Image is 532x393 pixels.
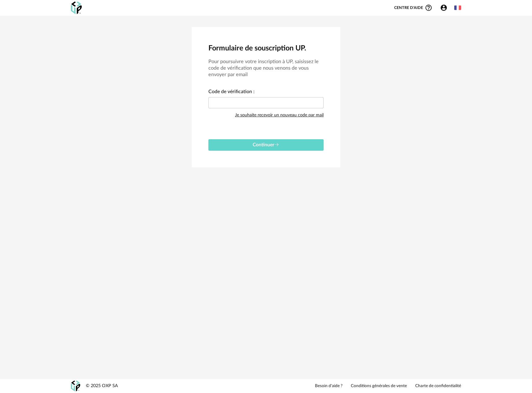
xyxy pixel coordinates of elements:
[86,383,118,389] div: © 2025 OXP SA
[235,109,324,121] div: Je souhaite recevoir un nouveau code par mail
[71,381,80,391] img: OXP
[208,89,255,96] label: Code de vérification :
[394,4,432,11] span: Centre d'aideHelp Circle Outline icon
[351,383,407,389] a: Conditions générales de vente
[415,383,461,389] a: Charte de confidentialité
[71,2,82,14] img: OXP
[208,139,324,151] button: Continuer
[208,58,324,78] h3: Pour poursuivre votre inscription à UP, saisissez le code de vérification que nous venons de vous...
[454,4,461,11] img: fr
[208,44,324,53] h2: Formulaire de souscription UP.
[440,4,447,11] span: Account Circle icon
[315,383,342,389] a: Besoin d'aide ?
[253,142,279,147] span: Continuer
[425,4,432,11] span: Help Circle Outline icon
[440,4,450,11] span: Account Circle icon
